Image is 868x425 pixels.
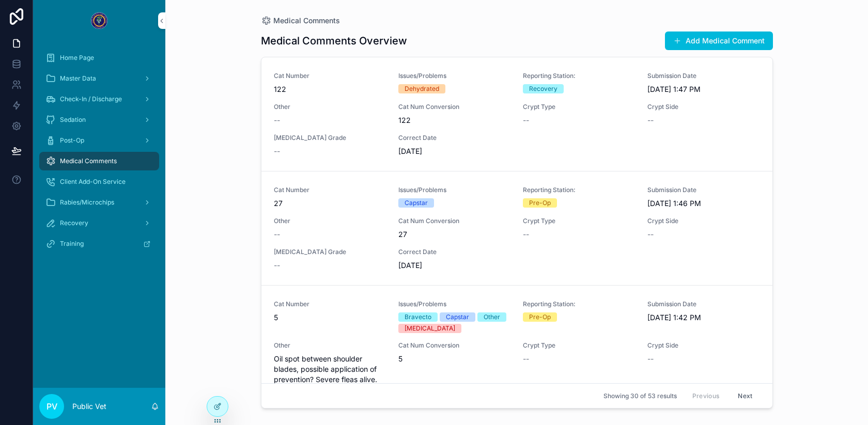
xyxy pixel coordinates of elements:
[647,217,760,225] span: Crypt Side
[60,74,96,83] span: Master Data
[33,41,165,266] div: scrollable content
[523,300,635,308] span: Reporting Station:
[274,217,386,225] span: Other
[647,103,760,111] span: Crypt Side
[523,229,529,240] span: --
[523,341,635,350] span: Crypt Type
[39,234,159,253] a: Training
[523,186,635,194] span: Reporting Station:
[731,388,760,404] button: Next
[274,312,386,323] span: 5
[398,146,510,156] span: [DATE]
[398,186,510,194] span: Issues/Problems
[647,115,654,125] span: --
[274,103,386,111] span: Other
[39,214,159,232] a: Recovery
[523,354,529,364] span: --
[405,324,455,333] div: [MEDICAL_DATA]
[274,260,280,271] span: --
[60,178,126,186] span: Client Add-On Service
[60,198,114,207] span: Rabies/Microchips
[261,34,407,48] h1: Medical Comments Overview
[261,15,340,26] a: Medical Comments
[398,354,510,364] span: 5
[647,84,760,95] span: [DATE] 1:47 PM
[398,248,510,256] span: Correct Date
[398,103,510,111] span: Cat Num Conversion
[273,15,340,26] span: Medical Comments
[398,115,510,125] span: 122
[60,136,84,145] span: Post-Op
[39,90,159,108] a: Check-In / Discharge
[398,260,510,271] span: [DATE]
[72,401,106,412] p: Public Vet
[274,84,386,95] span: 122
[274,72,386,80] span: Cat Number
[398,134,510,142] span: Correct Date
[261,171,772,286] a: Cat Number27Issues/ProblemsCapstarReporting Station:Pre-OpSubmission Date[DATE] 1:46 PMOther--Cat...
[398,72,510,80] span: Issues/Problems
[647,354,654,364] span: --
[39,172,159,191] a: Client Add-On Service
[261,57,772,171] a: Cat Number122Issues/ProblemsDehydratedReporting Station:RecoverySubmission Date[DATE] 1:47 PMOthe...
[60,240,84,248] span: Training
[60,95,122,103] span: Check-In / Discharge
[523,72,635,80] span: Reporting Station:
[39,193,159,212] a: Rabies/Microchips
[398,229,510,240] span: 27
[60,219,88,227] span: Recovery
[274,354,386,385] span: Oil spot between shoulder blades, possible application of prevention? Severe fleas alive.
[274,229,280,240] span: --
[274,146,280,156] span: --
[398,300,510,308] span: Issues/Problems
[647,186,760,194] span: Submission Date
[529,84,557,93] div: Recovery
[523,115,529,125] span: --
[647,72,760,80] span: Submission Date
[603,392,677,400] span: Showing 30 of 53 results
[647,229,654,240] span: --
[274,198,386,209] span: 27
[405,312,431,322] div: Bravecto
[39,111,159,129] a: Sedation
[484,312,500,322] div: Other
[274,115,280,125] span: --
[274,248,386,256] span: [MEDICAL_DATA] Grade
[405,84,439,93] div: Dehydrated
[647,312,760,323] span: [DATE] 1:42 PM
[274,186,386,194] span: Cat Number
[398,217,510,225] span: Cat Num Conversion
[274,134,386,142] span: [MEDICAL_DATA] Grade
[91,12,107,29] img: App logo
[274,300,386,308] span: Cat Number
[523,103,635,111] span: Crypt Type
[529,312,551,322] div: Pre-Op
[39,131,159,150] a: Post-Op
[523,217,635,225] span: Crypt Type
[398,341,510,350] span: Cat Num Conversion
[60,116,86,124] span: Sedation
[60,54,94,62] span: Home Page
[39,49,159,67] a: Home Page
[529,198,551,208] div: Pre-Op
[446,312,469,322] div: Capstar
[647,341,760,350] span: Crypt Side
[665,32,773,50] button: Add Medical Comment
[274,341,386,350] span: Other
[405,198,428,208] div: Capstar
[39,152,159,170] a: Medical Comments
[47,400,57,413] span: PV
[647,198,760,209] span: [DATE] 1:46 PM
[647,300,760,308] span: Submission Date
[39,69,159,88] a: Master Data
[60,157,117,165] span: Medical Comments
